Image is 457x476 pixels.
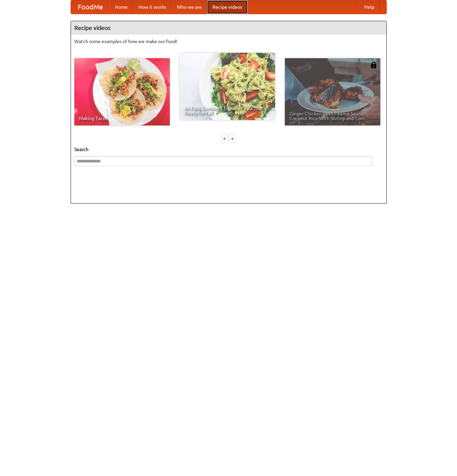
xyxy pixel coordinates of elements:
a: Recipe videos [207,0,247,14]
p: Watch some examples of how we make our food! [74,38,383,45]
a: Who we are [172,0,207,14]
span: Making Tacos [79,116,165,121]
a: Home [110,0,133,14]
div: « [222,134,228,143]
img: 483408.png [370,62,377,68]
a: FoodMe [71,0,110,14]
h5: Search [74,146,383,153]
a: An Easy, Summery Tomato Pasta That's Ready for Fall [180,53,275,120]
a: How it works [133,0,172,14]
a: Help [359,0,380,14]
span: An Easy, Summery Tomato Pasta That's Ready for Fall [184,106,270,115]
a: Making Tacos [74,58,170,125]
div: » [229,134,235,143]
h4: Recipe videos [71,21,386,35]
